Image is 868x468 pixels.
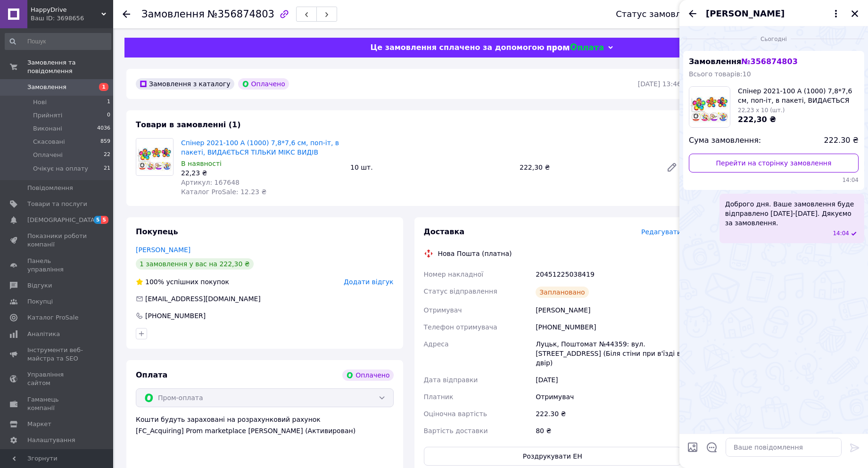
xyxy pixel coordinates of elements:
[27,420,51,428] span: Маркет
[725,199,859,228] span: Доброго дня. Ваше замовлення буде відправлено [DATE]-[DATE]. Дякуємо за замовлення.
[97,124,110,133] span: 4036
[101,216,108,224] span: 5
[370,43,544,52] span: Це замовлення сплачено за допомогою
[536,287,589,298] div: Заплановано
[100,138,110,146] span: 859
[689,154,859,172] a: Перейти на сторінку замовлення
[738,107,785,114] span: 22,23 x 10 (шт.)
[347,161,516,174] div: 10 шт.
[136,227,178,236] span: Покупець
[638,80,681,88] time: [DATE] 13:46
[27,232,87,249] span: Показники роботи компанії
[534,371,683,388] div: [DATE]
[342,369,393,381] div: Оплачено
[27,58,113,75] span: Замовлення та повідомлення
[687,8,698,19] button: Назад
[27,184,73,192] span: Повідомлення
[436,249,514,258] div: Нова Пошта (платна)
[833,230,849,238] span: 14:04 12.08.2025
[424,376,478,384] span: Дата відправки
[534,266,683,283] div: 20451225038419
[534,388,683,405] div: Отримувач
[181,188,266,196] span: Каталог ProSale: 12.23 ₴
[27,200,87,208] span: Товари та послуги
[849,8,860,19] button: Закрити
[424,393,454,401] span: Платник
[516,161,659,174] div: 222,30 ₴
[181,160,222,167] span: В наявності
[534,422,683,439] div: 80 ₴
[181,139,339,156] a: Спінер 2021-100 A (1000) 7,8*7,6 см, поп-іт, в пакеті, ВИДАЄТЬСЯ ТІЛЬКИ МІКС ВИДІВ
[738,115,776,124] span: 222,30 ₴
[424,227,465,236] span: Доставка
[689,57,798,66] span: Замовлення
[424,287,497,295] span: Статус відправлення
[424,306,462,314] span: Отримувач
[27,83,66,91] span: Замовлення
[741,57,797,66] span: № 356874803
[181,179,240,186] span: Артикул: 167648
[424,427,488,435] span: Вартість доставки
[207,8,274,20] span: №356874803
[33,138,65,146] span: Скасовані
[136,415,394,435] div: Кошти будуть зараховані на розрахунковий рахунок
[136,277,229,287] div: успішних покупок
[641,228,681,236] span: Редагувати
[27,257,87,274] span: Панель управління
[107,98,110,107] span: 1
[27,436,75,444] span: Налаштування
[662,158,681,177] a: Редагувати
[238,78,289,90] div: Оплачено
[136,246,190,254] a: [PERSON_NAME]
[424,323,497,331] span: Телефон отримувача
[706,8,785,20] span: [PERSON_NAME]
[27,346,87,363] span: Інструменти веб-майстра та SEO
[27,395,87,412] span: Гаманець компанії
[123,9,130,19] div: Повернутися назад
[27,281,52,290] span: Відгуки
[33,151,63,159] span: Оплачені
[107,111,110,120] span: 0
[104,151,110,159] span: 22
[344,278,393,286] span: Додати відгук
[5,33,111,50] input: Пошук
[136,139,173,175] img: Спінер 2021-100 A (1000) 7,8*7,6 см, поп-іт, в пакеті, ВИДАЄТЬСЯ ТІЛЬКИ МІКС ВИДІВ
[104,164,110,173] span: 21
[689,70,751,78] span: Всього товарів: 10
[424,340,449,348] span: Адреса
[683,34,864,43] div: 12.08.2025
[31,14,113,23] div: Ваш ID: 3698656
[33,164,88,173] span: Очікує на оплату
[689,135,761,146] span: Сума замовлення:
[534,319,683,336] div: [PHONE_NUMBER]
[424,410,487,418] span: Оціночна вартість
[99,83,108,91] span: 1
[424,271,484,278] span: Номер накладної
[547,43,603,52] img: evopay logo
[424,447,682,466] button: Роздрукувати ЕН
[27,313,78,322] span: Каталог ProSale
[33,111,62,120] span: Прийняті
[27,330,60,338] span: Аналітика
[27,297,53,306] span: Покупці
[824,135,859,146] span: 222.30 ₴
[616,9,703,19] div: Статус замовлення
[136,78,234,90] div: Замовлення з каталогу
[144,311,207,320] div: [PHONE_NUMBER]
[534,336,683,371] div: Луцьк, Поштомат №44359: вул. [STREET_ADDRESS] (Біля стіни при в'їзді в двір)
[136,258,254,270] div: 1 замовлення у вас на 222,30 ₴
[31,6,101,14] span: HappyDrive
[706,441,718,453] button: Відкрити шаблони відповідей
[145,278,164,286] span: 100%
[757,35,791,43] span: Сьогодні
[141,8,205,20] span: Замовлення
[136,370,167,379] span: Оплата
[33,98,47,107] span: Нові
[689,176,859,184] span: 14:04 12.08.2025
[145,295,261,303] span: [EMAIL_ADDRESS][DOMAIN_NAME]
[534,302,683,319] div: [PERSON_NAME]
[706,8,842,20] button: [PERSON_NAME]
[534,405,683,422] div: 222.30 ₴
[738,86,859,105] span: Спінер 2021-100 A (1000) 7,8*7,6 см, поп-іт, в пакеті, ВИДАЄТЬСЯ ТІЛЬКИ МІКС ВИДІВ
[136,426,394,435] div: [FC_Acquiring] Prom marketplace [PERSON_NAME] (Активирован)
